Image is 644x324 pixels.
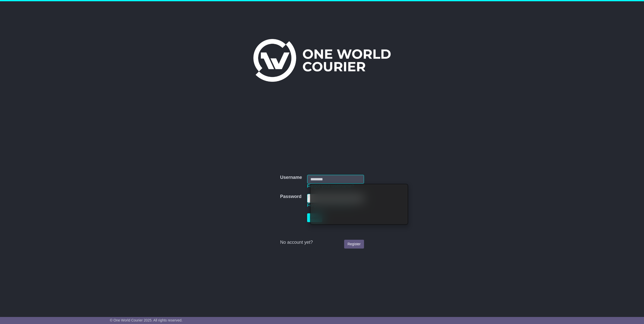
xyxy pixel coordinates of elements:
[307,203,353,208] a: Forgot your password?
[307,184,354,189] a: Forgot your username?
[280,175,302,180] label: Username
[280,240,364,245] div: No account yet?
[253,39,391,82] img: One World
[280,194,301,199] label: Password
[344,240,364,249] a: Register
[110,318,183,322] span: © One World Courier 2025. All rights reserved.
[307,213,322,222] button: Login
